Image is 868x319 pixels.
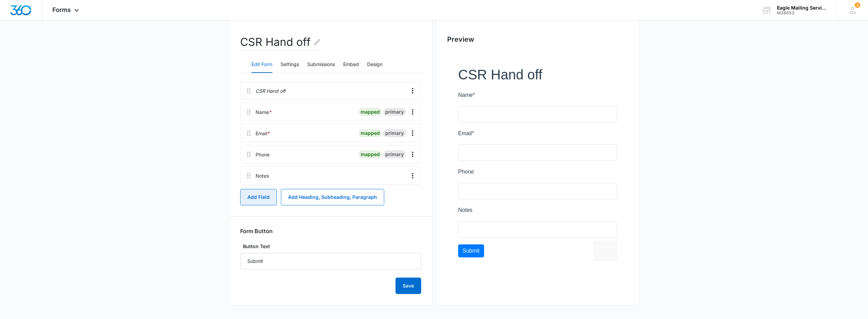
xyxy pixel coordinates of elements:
button: Overflow Menu [407,149,418,160]
button: Overflow Menu [407,170,418,181]
button: Add Field [240,189,277,205]
h2: CSR Hand off [240,34,321,51]
button: Embed [343,56,359,73]
p: CSR Hand off [256,87,286,94]
div: mapped [359,129,382,137]
button: Edit Form Name [313,34,321,50]
div: primary [383,108,406,116]
div: primary [383,129,406,137]
h3: Form Button [240,228,273,234]
h2: Preview [447,34,628,44]
button: Submissions [307,56,335,73]
div: mapped [359,108,382,116]
div: Email [256,130,270,137]
div: Notes [256,172,269,179]
div: account id [777,11,827,15]
div: notifications count [855,2,860,8]
button: Settings [281,56,299,73]
button: Overflow Menu [407,128,418,139]
div: Name [256,109,272,116]
div: Phone [256,151,270,158]
button: Design [367,56,383,73]
span: Submit [4,181,22,187]
div: account name [777,5,827,11]
button: Add Heading, Subheading, Paragraph [281,189,384,205]
button: Overflow Menu [407,106,418,117]
span: Forms [52,6,71,13]
button: Save [396,278,421,294]
iframe: reCAPTCHA [135,174,223,195]
button: Edit Form [251,56,272,73]
label: Button Text [240,243,421,250]
div: mapped [359,150,382,158]
div: primary [383,150,406,158]
button: Overflow Menu [407,85,418,96]
span: 1 [855,2,860,8]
